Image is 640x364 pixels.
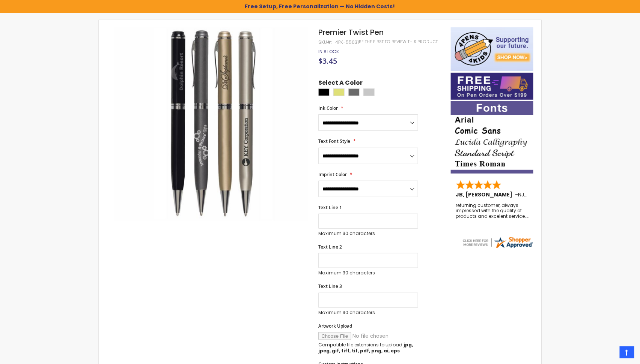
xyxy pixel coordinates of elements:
div: Grey [348,88,360,96]
div: returning customer, always impressed with the quality of products and excelent service, will retu... [456,203,529,219]
span: In stock [318,48,339,55]
div: Black [318,88,330,96]
span: Artwork Upload [318,323,352,329]
span: Select A Color [318,79,363,89]
p: Maximum 30 characters [318,231,418,237]
a: 4pens.com certificate URL [462,244,534,251]
span: JB, [PERSON_NAME] [456,191,515,198]
img: Premier Twist Pen [113,27,308,221]
span: Premier Twist Pen [318,27,384,37]
span: $3.45 [318,56,337,66]
img: 4pens 4 kids [451,27,533,71]
img: 4pens.com widget logo [462,236,534,249]
div: Availability [318,49,339,55]
span: Text Line 1 [318,204,342,211]
strong: jpg, jpeg, gif, tiff, tif, pdf, png, ai, eps [318,342,413,354]
div: 4PK-55031 [335,39,359,45]
p: Maximum 30 characters [318,270,418,276]
span: Ink Color [318,105,338,111]
img: Free shipping on orders over $199 [451,73,533,100]
span: - , [515,191,581,198]
a: Be the first to review this product [359,39,438,45]
span: Text Line 3 [318,283,342,289]
span: Text Font Style [318,138,350,144]
span: Imprint Color [318,171,347,178]
strong: SKU [318,39,332,45]
span: Text Line 2 [318,244,342,250]
img: font-personalization-examples [451,101,533,174]
div: Gold [333,88,345,96]
span: NJ [518,191,528,198]
p: Compatible file extensions to upload: [318,342,418,354]
p: Maximum 30 characters [318,310,418,316]
div: Silver [363,88,375,96]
